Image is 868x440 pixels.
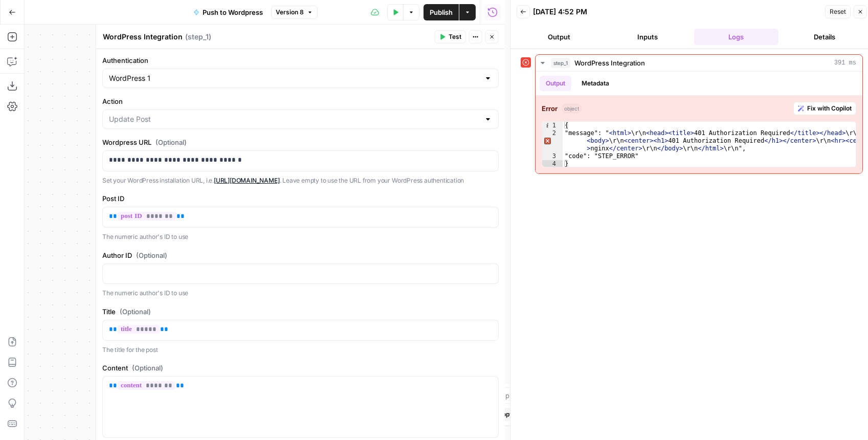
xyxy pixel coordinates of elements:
span: Fix with Copilot [807,104,852,113]
span: Info, read annotations row 1 [542,122,551,129]
span: Test [449,32,461,41]
p: The title for the post [102,345,499,355]
strong: Error [542,103,558,114]
div: 1 [542,122,563,129]
label: Title [102,306,499,317]
span: 391 ms [834,58,856,68]
label: Action [102,96,499,106]
span: ( step_1 ) [185,32,211,42]
span: (Optional) [136,250,167,260]
span: WordPress Integration [574,58,645,68]
input: WordPress 1 [109,73,480,83]
label: Content [102,363,499,373]
button: Details [783,29,867,45]
span: (Optional) [120,306,151,317]
button: Fix with Copilot [793,102,856,115]
button: Output [540,76,571,91]
textarea: WordPress Integration [103,32,183,42]
span: Reset [830,7,846,16]
div: 391 ms [536,72,862,173]
span: object [562,104,582,113]
button: Reset [825,5,851,18]
div: 2 [542,129,563,152]
p: Set your WordPress installation URL, i.e. . Leave empty to use the URL from your WordPress authen... [102,175,499,186]
div: 3 [542,152,563,160]
span: (Optional) [155,137,187,147]
button: 391 ms [536,55,862,71]
span: (Optional) [132,363,163,373]
input: Update Post [109,114,480,124]
span: step_1 [551,58,570,68]
div: 4 [542,160,563,168]
button: Inputs [605,29,689,45]
label: Authentication [102,55,499,65]
button: Test [435,30,466,43]
button: Publish [424,4,459,20]
button: Logs [694,29,778,45]
label: Author ID [102,250,499,260]
label: Post ID [102,193,499,204]
button: Push to Wordpress [187,4,269,20]
span: Publish [430,7,453,17]
span: Version 8 [276,8,304,17]
span: Error, read annotations row 2 [542,129,551,137]
a: [URL][DOMAIN_NAME] [214,177,280,184]
p: The numeric author's ID to use [102,232,499,242]
button: Metadata [575,76,615,91]
p: The numeric author's ID to use [102,288,499,298]
label: Wordpress URL [102,137,499,147]
button: Output [517,29,601,45]
button: Version 8 [271,6,318,19]
span: Push to Wordpress [203,7,263,17]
